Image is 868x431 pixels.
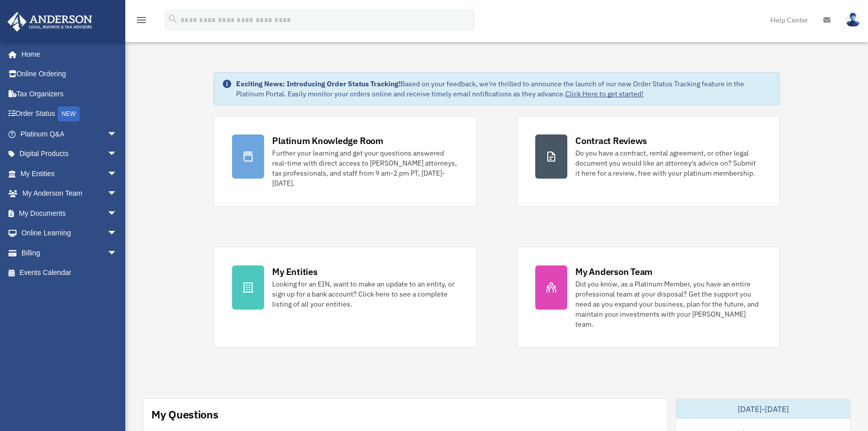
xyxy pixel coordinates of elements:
div: Further your learning and get your questions answered real-time with direct access to [PERSON_NAM... [272,148,458,188]
strong: Exciting News: Introducing Order Status Tracking! [236,79,400,88]
div: Did you know, as a Platinum Member, you have an entire professional team at your disposal? Get th... [575,279,761,329]
a: menu [135,18,147,26]
div: Looking for an EIN, want to make an update to an entity, or sign up for a bank account? Click her... [272,279,458,309]
span: arrow_drop_down [107,203,127,224]
div: My Questions [151,407,219,422]
img: User Pic [845,13,860,27]
a: My Entities Looking for an EIN, want to make an update to an entity, or sign up for a bank accoun... [213,247,477,348]
a: My Anderson Teamarrow_drop_down [7,184,132,204]
a: Billingarrow_drop_down [7,243,132,263]
div: NEW [58,106,80,121]
i: search [167,14,178,25]
img: Anderson Advisors Platinum Portal [5,12,95,32]
div: My Entities [272,265,317,278]
a: Platinum Q&Aarrow_drop_down [7,124,132,144]
div: Based on your feedback, we're thrilled to announce the launch of our new Order Status Tracking fe... [236,79,771,99]
a: Online Ordering [7,64,132,84]
div: My Anderson Team [575,265,653,278]
a: Tax Organizers [7,84,132,104]
a: Contract Reviews Do you have a contract, rental agreement, or other legal document you would like... [517,116,780,207]
div: Contract Reviews [575,134,647,147]
span: arrow_drop_down [107,184,127,204]
a: Online Learningarrow_drop_down [7,223,132,243]
div: Do you have a contract, rental agreement, or other legal document you would like an attorney's ad... [575,148,761,178]
a: Digital Productsarrow_drop_down [7,144,132,164]
span: arrow_drop_down [107,124,127,145]
a: My Anderson Team Did you know, as a Platinum Member, you have an entire professional team at your... [517,247,780,348]
a: My Entitiesarrow_drop_down [7,164,132,184]
span: arrow_drop_down [107,164,127,184]
a: Home [7,44,127,64]
a: Events Calendar [7,263,132,283]
i: menu [135,14,147,26]
span: arrow_drop_down [107,223,127,244]
a: Platinum Knowledge Room Further your learning and get your questions answered real-time with dire... [213,116,477,207]
a: Click Here to get started! [565,89,643,98]
div: Platinum Knowledge Room [272,134,383,147]
a: Order StatusNEW [7,104,132,124]
div: [DATE]-[DATE] [676,399,850,419]
a: My Documentsarrow_drop_down [7,203,132,223]
span: arrow_drop_down [107,144,127,165]
span: arrow_drop_down [107,243,127,263]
